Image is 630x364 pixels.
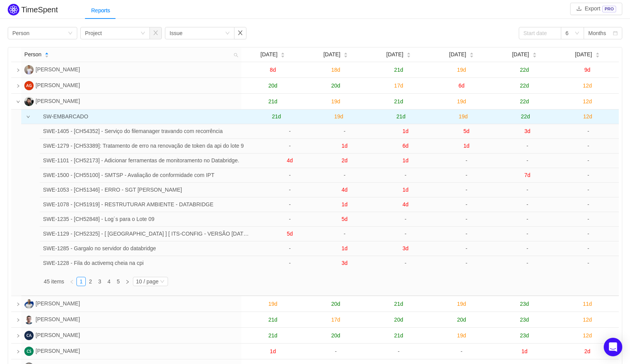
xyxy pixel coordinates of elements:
[268,98,277,104] span: 21d
[287,231,293,237] span: 5d
[407,54,411,57] i: icon: caret-down
[36,300,80,307] span: [PERSON_NAME]
[465,201,467,207] span: -
[588,157,589,163] span: -
[402,201,409,207] span: 4d
[281,52,285,54] i: icon: caret-up
[289,128,291,134] span: -
[512,51,529,59] span: [DATE]
[268,301,277,307] span: 19d
[24,97,34,106] img: AS
[344,172,346,178] span: -
[457,317,466,323] span: 20d
[77,277,85,286] a: 1
[465,187,467,193] span: -
[588,245,589,251] span: -
[583,317,592,323] span: 12d
[335,348,337,354] span: -
[457,301,466,307] span: 19d
[341,216,348,222] span: 5d
[520,301,529,307] span: 23d
[520,98,529,104] span: 22d
[458,83,465,89] span: 6d
[331,83,340,89] span: 20d
[521,348,528,354] span: 1d
[70,280,74,284] i: icon: left
[519,27,561,39] input: Start date
[123,277,132,286] li: Next Page
[406,51,411,57] div: Sort
[404,260,406,266] span: -
[394,332,403,339] span: 21d
[40,183,253,197] td: SWE-1053 - [CH51346] - ERRO - SGT SPO
[114,277,123,286] li: 5
[281,54,285,57] i: icon: caret-down
[525,172,531,178] span: 7d
[386,51,403,59] span: [DATE]
[331,301,340,307] span: 20d
[44,277,64,286] li: 45 items
[584,67,591,73] span: 9d
[457,98,466,104] span: 19d
[289,172,291,178] span: -
[526,201,528,207] span: -
[24,51,41,59] span: Person
[394,67,403,73] span: 21d
[21,5,58,14] h2: TimeSpent
[465,245,467,251] span: -
[114,277,122,286] a: 5
[268,332,277,339] span: 21d
[584,348,591,354] span: 2d
[464,128,470,134] span: 5d
[85,2,116,19] div: Reports
[341,260,348,266] span: 3d
[36,316,80,322] span: [PERSON_NAME]
[331,332,340,339] span: 20d
[465,157,467,163] span: -
[526,216,528,222] span: -
[575,31,579,36] i: icon: down
[36,98,80,104] span: [PERSON_NAME]
[289,143,291,149] span: -
[521,113,530,120] span: 22d
[86,277,95,286] a: 2
[289,216,291,222] span: -
[588,172,589,178] span: -
[24,347,34,356] img: CJ
[588,27,606,39] div: Months
[394,83,403,89] span: 17d
[40,197,253,212] td: SWE-1078 - [CH51919] - RESTRUTURAR AMBIENTE - DATABRIDGE
[465,231,467,237] span: -
[520,317,529,323] span: 23d
[44,51,49,57] div: Sort
[26,115,30,119] i: icon: down
[469,54,474,57] i: icon: caret-down
[45,52,49,54] i: icon: caret-up
[526,187,528,193] span: -
[141,31,145,36] i: icon: down
[404,216,406,222] span: -
[268,83,277,89] span: 20d
[457,332,466,339] span: 19d
[341,143,348,149] span: 1d
[86,277,95,286] li: 2
[341,245,348,251] span: 1d
[575,51,592,59] span: [DATE]
[104,277,114,286] li: 4
[583,98,592,104] span: 12d
[95,277,104,286] li: 3
[268,317,277,323] span: 21d
[469,52,474,54] i: icon: caret-up
[613,31,618,36] i: icon: calendar
[36,332,80,338] span: [PERSON_NAME]
[280,51,285,57] div: Sort
[396,113,405,120] span: 21d
[24,299,34,308] img: AE
[225,31,230,36] i: icon: down
[449,51,466,59] span: [DATE]
[344,231,346,237] span: -
[583,113,592,120] span: 12d
[40,256,253,270] td: SWE-1228 - Fila do activemq cheia na cpi
[457,67,466,73] span: 19d
[270,67,276,73] span: 8d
